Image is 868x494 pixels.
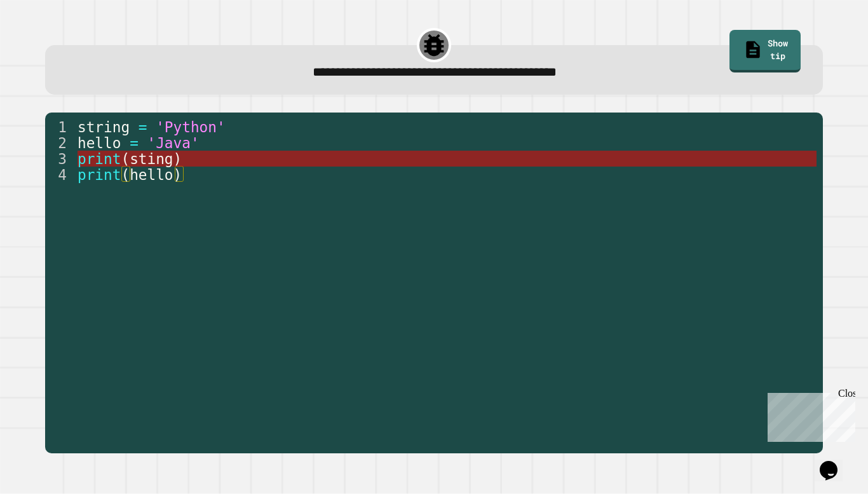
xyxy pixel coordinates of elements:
div: 3 [45,151,75,167]
span: print [78,151,121,167]
div: 4 [45,167,75,182]
div: Chat with us now!Close [5,5,88,81]
span: ( [121,167,130,183]
iframe: chat widget [763,388,855,442]
span: sting [130,151,173,167]
span: hello [78,135,121,151]
a: Show tip [729,30,801,72]
div: 1 [45,119,75,135]
span: string [78,119,130,135]
span: print [78,167,121,183]
span: 'Python' [156,119,226,135]
div: 2 [45,135,75,151]
span: ) [173,151,182,167]
span: = [139,119,147,135]
span: ( [121,151,130,167]
iframe: chat widget [815,443,855,481]
span: hello [130,167,173,183]
span: = [130,135,139,151]
span: ) [173,167,182,183]
span: 'Java' [147,135,199,151]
